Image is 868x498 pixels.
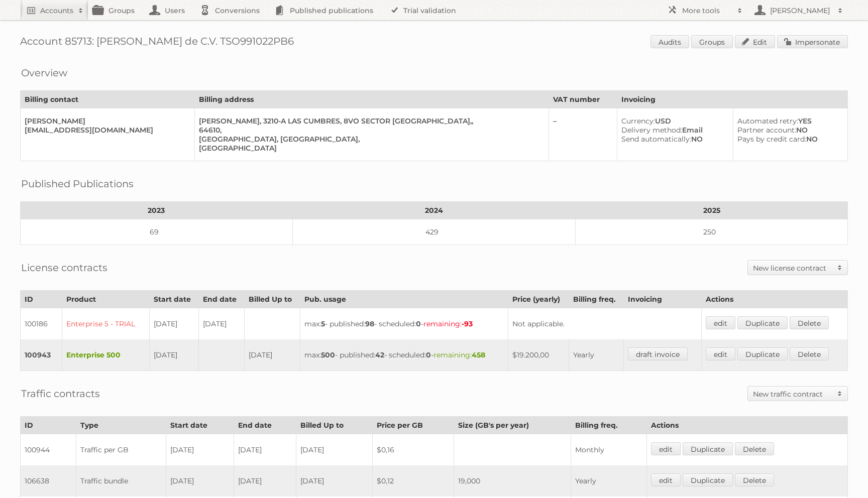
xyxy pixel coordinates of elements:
[651,473,681,486] a: edit
[166,465,234,496] td: [DATE]
[571,434,647,466] td: Monthly
[737,135,806,144] span: Pays by credit card:
[296,465,372,496] td: [DATE]
[300,308,508,340] td: max: - published: - scheduled: -
[790,347,829,360] a: Delete
[199,308,244,340] td: [DATE]
[20,35,848,50] h1: Account 85713: [PERSON_NAME] de C.V. TSO991022PB6
[624,291,702,308] th: Invoicing
[426,350,431,359] strong: 0
[194,91,549,108] th: Billing address
[454,465,571,496] td: 19,000
[234,417,296,434] th: End date
[234,434,296,466] td: [DATE]
[702,291,848,308] th: Actions
[462,319,473,328] strong: -93
[650,35,689,48] a: Audits
[21,291,62,308] th: ID
[753,389,832,399] h2: New traffic contract
[321,350,335,359] strong: 500
[571,417,647,434] th: Billing freq.
[21,386,100,401] h2: Traffic contracts
[21,65,67,80] h2: Overview
[296,417,372,434] th: Billed Up to
[234,465,296,496] td: [DATE]
[472,350,485,359] strong: 458
[508,291,569,308] th: Price (yearly)
[735,473,774,486] a: Delete
[569,291,624,308] th: Billing freq.
[375,350,384,359] strong: 42
[454,417,571,434] th: Size (GB's per year)
[21,91,195,108] th: Billing contact
[292,219,575,245] td: 429
[62,339,149,371] td: Enterprise 500
[25,116,186,126] div: [PERSON_NAME]
[508,308,701,340] td: Not applicable.
[508,339,569,371] td: $19.200,00
[300,339,508,371] td: max: - published: - scheduled: -
[365,319,374,328] strong: 98
[777,35,848,48] a: Impersonate
[21,202,293,219] th: 2023
[737,116,839,126] div: YES
[832,261,847,275] span: Toggle
[166,417,234,434] th: Start date
[691,35,733,48] a: Groups
[21,339,62,371] td: 100943
[150,308,199,340] td: [DATE]
[621,116,655,126] span: Currency:
[832,387,847,401] span: Toggle
[621,135,725,144] div: NO
[748,387,847,401] a: New traffic contract
[617,91,847,108] th: Invoicing
[321,319,325,328] strong: 5
[576,202,848,219] th: 2025
[21,434,76,466] td: 100944
[373,417,454,434] th: Price per GB
[76,434,166,466] td: Traffic per GB
[748,261,847,275] a: New license contract
[683,442,733,455] a: Duplicate
[199,291,244,308] th: End date
[76,417,166,434] th: Type
[433,350,485,359] span: remaining:
[647,417,848,434] th: Actions
[244,339,300,371] td: [DATE]
[706,347,735,360] a: edit
[373,465,454,496] td: $0,12
[21,176,134,191] h2: Published Publications
[549,108,617,161] td: –
[621,135,691,144] span: Send automatically:
[150,291,199,308] th: Start date
[753,263,832,273] h2: New license contract
[737,135,839,144] div: NO
[735,35,775,48] a: Edit
[416,319,421,328] strong: 0
[683,473,733,486] a: Duplicate
[21,308,62,340] td: 100186
[166,434,234,466] td: [DATE]
[40,6,73,16] h2: Accounts
[150,339,199,371] td: [DATE]
[682,6,732,16] h2: More tools
[768,6,833,16] h2: [PERSON_NAME]
[21,417,76,434] th: ID
[244,291,300,308] th: Billed Up to
[199,126,540,135] div: 64610,
[628,347,688,360] a: draft invoice
[199,116,540,126] div: [PERSON_NAME], 3210-A LAS CUMBRES, 8VO SECTOR [GEOGRAPHIC_DATA],,
[621,126,682,135] span: Delivery method:
[706,316,735,329] a: edit
[62,308,149,340] td: Enterprise 5 - TRIAL
[62,291,149,308] th: Product
[423,319,473,328] span: remaining:
[737,126,796,135] span: Partner account:
[549,91,617,108] th: VAT number
[737,347,788,360] a: Duplicate
[300,291,508,308] th: Pub. usage
[737,316,788,329] a: Duplicate
[621,116,725,126] div: USD
[76,465,166,496] td: Traffic bundle
[21,260,107,275] h2: License contracts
